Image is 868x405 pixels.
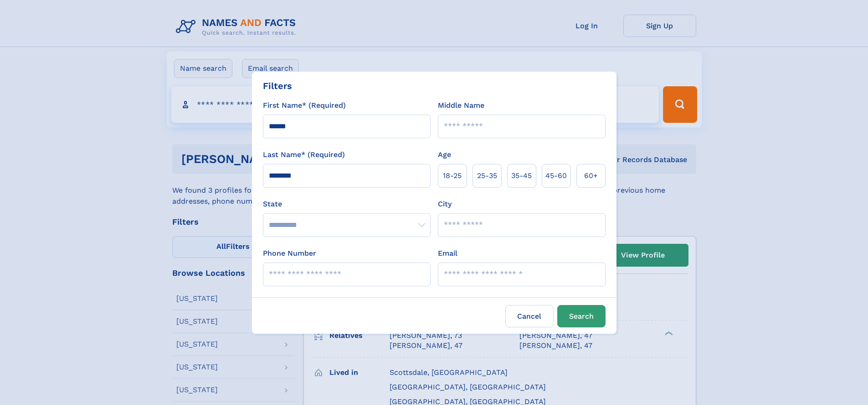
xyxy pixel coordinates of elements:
span: 25‑35 [477,170,497,181]
span: 45‑60 [545,170,567,181]
span: 35‑45 [511,170,532,181]
label: Phone Number [263,248,316,259]
span: 18‑25 [443,170,462,181]
div: Filters [263,79,292,93]
label: Last Name* (Required) [263,149,345,160]
label: Age [438,149,451,160]
label: City [438,199,452,210]
span: 60+ [584,170,598,181]
label: State [263,199,431,210]
label: First Name* (Required) [263,100,346,111]
label: Email [438,248,457,259]
label: Middle Name [438,100,484,111]
button: Search [557,305,606,327]
label: Cancel [505,305,554,327]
